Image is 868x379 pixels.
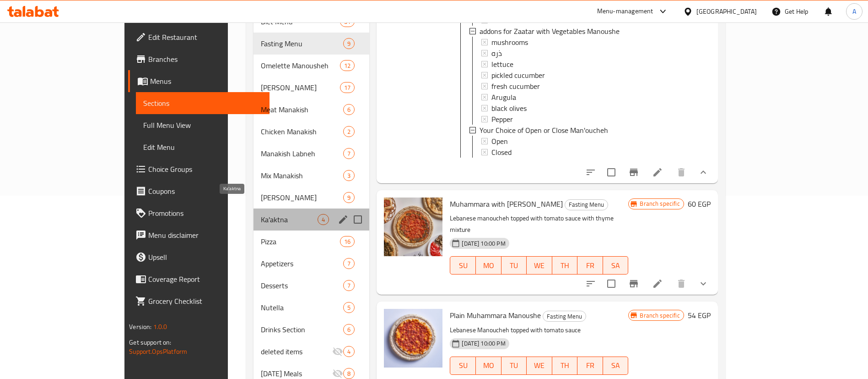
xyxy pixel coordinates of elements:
[688,198,711,210] h6: 60 EGP
[530,259,549,272] span: WE
[336,213,350,226] button: edit
[128,224,270,246] a: Menu disclaimer
[450,324,628,336] p: Lebanese Manoucheh topped with tomato sauce
[261,258,344,269] span: Appetizers
[253,341,370,363] div: deleted items4
[253,187,370,209] div: [PERSON_NAME]9
[261,126,344,137] div: Chicken Manakish
[136,92,270,114] a: Sections
[153,321,167,333] span: 1.0.0
[128,26,270,48] a: Edit Restaurant
[136,136,270,158] a: Edit Menu
[505,359,523,372] span: TU
[340,60,355,71] div: items
[696,6,757,16] div: [GEOGRAPHIC_DATA]
[450,197,563,211] span: Muhammara with [PERSON_NAME]
[670,273,692,295] button: delete
[261,324,344,335] span: Drinks Section
[344,105,354,114] span: 6
[636,311,683,320] span: Branch specific
[136,114,270,136] a: Full Menu View
[581,259,599,272] span: FR
[580,161,602,183] button: sort-choices
[450,213,628,236] p: Lebanese manoucheh topped with tomato sauce with thyme mixture
[148,208,262,219] span: Promotions
[318,215,329,224] span: 4
[344,127,354,136] span: 2
[128,48,270,70] a: Branches
[261,148,344,159] div: Manakish Labneh
[343,104,355,115] div: items
[340,61,354,70] span: 12
[577,357,603,375] button: FR
[148,252,262,263] span: Upsell
[261,170,344,181] div: Mix Manakish
[577,256,603,275] button: FR
[261,302,344,313] span: Nutella
[261,60,340,71] div: Omelette Manousheh
[450,308,541,322] span: Plain Muhammara Manoushe
[450,256,475,275] button: SU
[476,256,501,275] button: MO
[253,33,370,55] div: Fasting Menu9
[491,59,513,70] span: lettuce
[332,368,343,379] svg: Inactive section
[253,99,370,121] div: Meat Manakish6
[527,357,552,375] button: WE
[343,280,355,291] div: items
[688,309,711,322] h6: 54 EGP
[491,136,508,147] span: Open
[454,359,472,372] span: SU
[261,368,333,379] div: Ramadan Meals
[148,186,262,197] span: Coupons
[261,104,344,115] span: Meat Manakish
[491,48,502,59] span: ذره
[148,230,262,241] span: Menu disclaimer
[261,368,333,379] span: [DATE] Meals
[261,192,344,203] div: Kiri Manakish
[128,290,270,312] a: Grocery Checklist
[129,336,171,348] span: Get support on:
[543,311,586,322] span: Fasting Menu
[261,280,344,291] span: Desserts
[480,359,498,372] span: MO
[527,256,552,275] button: WE
[491,81,540,92] span: fresh cucumber
[476,357,501,375] button: MO
[480,259,498,272] span: MO
[556,259,574,272] span: TH
[491,92,516,103] span: Arugula
[450,357,475,375] button: SU
[253,231,370,253] div: Pizza16
[607,259,625,272] span: SA
[597,6,653,17] div: Menu-management
[384,309,442,368] img: Plain Muhammara Manoushe
[261,346,333,357] span: deleted items
[552,357,578,375] button: TH
[129,321,151,333] span: Version:
[129,346,187,357] a: Support.OpsPlatform
[491,103,527,114] span: black olives
[530,359,549,372] span: WE
[253,165,370,187] div: Mix Manakish3
[670,161,692,183] button: delete
[343,192,355,203] div: items
[565,199,608,210] span: Fasting Menu
[344,281,354,290] span: 7
[150,76,262,87] span: Menus
[852,6,856,16] span: A
[454,259,472,272] span: SU
[623,161,645,183] button: Branch-specific-item
[343,368,355,379] div: items
[458,339,509,348] span: [DATE] 10:00 PM
[343,346,355,357] div: items
[253,55,370,77] div: Omelette Manousheh12
[343,170,355,181] div: items
[261,82,340,93] span: [PERSON_NAME]
[556,359,574,372] span: TH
